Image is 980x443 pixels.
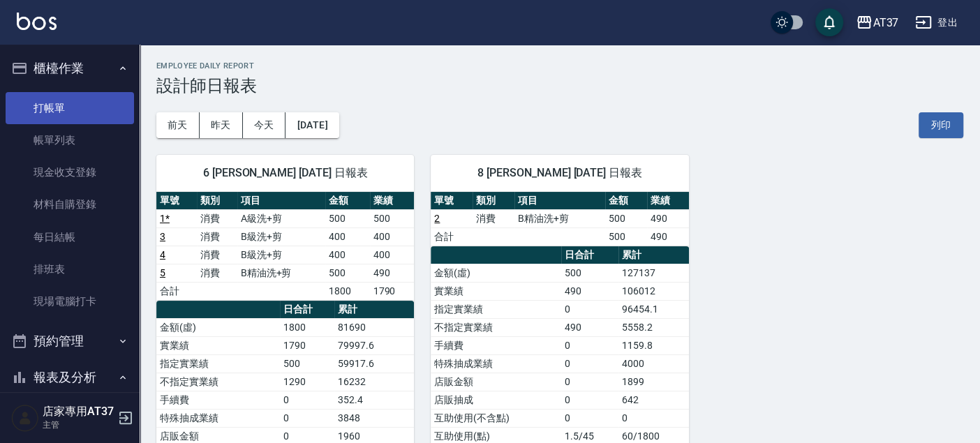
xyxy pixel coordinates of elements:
[280,301,334,319] th: 日合計
[334,409,414,427] td: 3848
[815,8,843,36] button: save
[561,300,618,318] td: 0
[156,318,280,336] td: 金額(虛)
[561,318,618,336] td: 490
[431,227,473,246] td: 合計
[873,14,898,31] div: AT37
[156,192,414,301] table: a dense table
[334,391,414,409] td: 352.4
[237,246,325,264] td: B級洗+剪
[325,264,370,282] td: 500
[237,227,325,246] td: B級洗+剪
[919,112,963,138] button: 列印
[618,373,689,391] td: 1899
[370,209,415,227] td: 500
[160,267,165,278] a: 5
[618,409,689,427] td: 0
[325,192,370,210] th: 金額
[431,300,560,318] td: 指定實業績
[431,409,560,427] td: 互助使用(不含點)
[156,354,280,373] td: 指定實業績
[910,10,963,36] button: 登出
[156,282,197,300] td: 合計
[156,192,197,210] th: 單號
[334,336,414,354] td: 79997.6
[280,373,334,391] td: 1290
[237,192,325,210] th: 項目
[197,209,237,227] td: 消費
[473,209,514,227] td: 消費
[431,282,560,300] td: 實業績
[514,192,605,210] th: 項目
[6,221,134,253] a: 每日結帳
[605,209,647,227] td: 500
[243,112,286,138] button: 今天
[160,249,165,260] a: 4
[618,300,689,318] td: 96454.1
[618,391,689,409] td: 642
[156,409,280,427] td: 特殊抽成業績
[200,112,243,138] button: 昨天
[197,264,237,282] td: 消費
[618,246,689,264] th: 累計
[156,336,280,354] td: 實業績
[561,336,618,354] td: 0
[618,282,689,300] td: 106012
[370,282,415,300] td: 1790
[334,318,414,336] td: 81690
[647,227,689,246] td: 490
[514,209,605,227] td: B精油洗+剪
[280,318,334,336] td: 1800
[561,354,618,373] td: 0
[618,354,689,373] td: 4000
[647,209,689,227] td: 490
[618,336,689,354] td: 1159.8
[237,264,325,282] td: B精油洗+剪
[6,124,134,156] a: 帳單列表
[156,112,200,138] button: 前天
[156,76,963,96] h3: 設計師日報表
[561,282,618,300] td: 490
[325,282,370,300] td: 1800
[431,192,473,210] th: 單號
[6,323,134,359] button: 預約管理
[325,209,370,227] td: 500
[156,61,963,70] h2: Employee Daily Report
[334,301,414,319] th: 累計
[280,354,334,373] td: 500
[561,391,618,409] td: 0
[370,246,415,264] td: 400
[173,166,397,180] span: 6 [PERSON_NAME] [DATE] 日報表
[43,419,114,431] p: 主管
[447,166,671,180] span: 8 [PERSON_NAME] [DATE] 日報表
[431,373,560,391] td: 店販金額
[561,373,618,391] td: 0
[285,112,339,138] button: [DATE]
[17,13,57,30] img: Logo
[431,318,560,336] td: 不指定實業績
[11,404,39,432] img: Person
[431,336,560,354] td: 手續費
[197,227,237,246] td: 消費
[431,391,560,409] td: 店販抽成
[325,227,370,246] td: 400
[6,188,134,220] a: 材料自購登錄
[334,373,414,391] td: 16232
[280,391,334,409] td: 0
[160,231,165,242] a: 3
[6,156,134,188] a: 現金收支登錄
[561,264,618,282] td: 500
[431,192,688,246] table: a dense table
[197,246,237,264] td: 消費
[6,359,134,396] button: 報表及分析
[605,227,647,246] td: 500
[618,318,689,336] td: 5558.2
[561,246,618,264] th: 日合計
[325,246,370,264] td: 400
[6,285,134,317] a: 現場電腦打卡
[43,405,114,419] h5: 店家專用AT37
[561,409,618,427] td: 0
[6,253,134,285] a: 排班表
[370,264,415,282] td: 490
[473,192,514,210] th: 類別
